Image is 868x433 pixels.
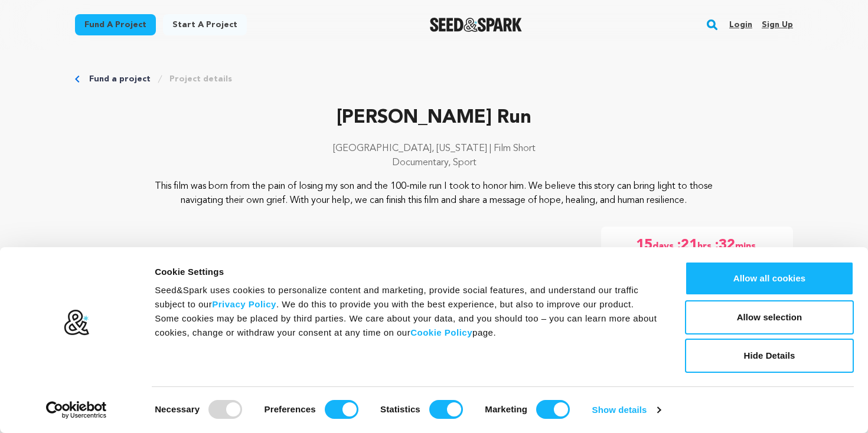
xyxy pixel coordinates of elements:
[155,265,658,279] div: Cookie Settings
[75,14,156,35] a: Fund a project
[430,18,523,32] a: Seed&Spark Homepage
[652,236,676,255] span: days
[676,236,697,255] span: :21
[636,236,652,255] span: 15
[729,15,752,34] a: Login
[163,14,247,35] a: Start a project
[147,179,722,208] p: This film was born from the pain of losing my son and the 100-mile run I took to honor him. We be...
[685,300,854,334] button: Allow selection
[685,339,854,373] button: Hide Details
[169,73,232,85] a: Project details
[75,73,793,85] div: Breadcrumb
[155,283,658,340] div: Seed&Spark uses cookies to personalize content and marketing, provide social features, and unders...
[75,104,793,132] p: [PERSON_NAME] Run
[75,142,793,156] p: [GEOGRAPHIC_DATA], [US_STATE] | Film Short
[154,395,155,396] legend: Consent Selection
[485,404,527,414] strong: Marketing
[685,261,854,296] button: Allow all cookies
[592,401,661,419] a: Show details
[155,404,200,414] strong: Necessary
[410,327,472,337] a: Cookie Policy
[63,309,90,336] img: logo
[265,404,316,414] strong: Preferences
[735,236,758,255] span: mins
[75,156,793,170] p: Documentary, Sport
[380,404,420,414] strong: Statistics
[212,299,276,309] a: Privacy Policy
[697,236,714,255] span: hrs
[714,236,735,255] span: :32
[25,401,128,419] a: Usercentrics Cookiebot - opens in a new window
[430,18,523,32] img: Seed&Spark Logo Dark Mode
[762,15,793,34] a: Sign up
[89,73,151,85] a: Fund a project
